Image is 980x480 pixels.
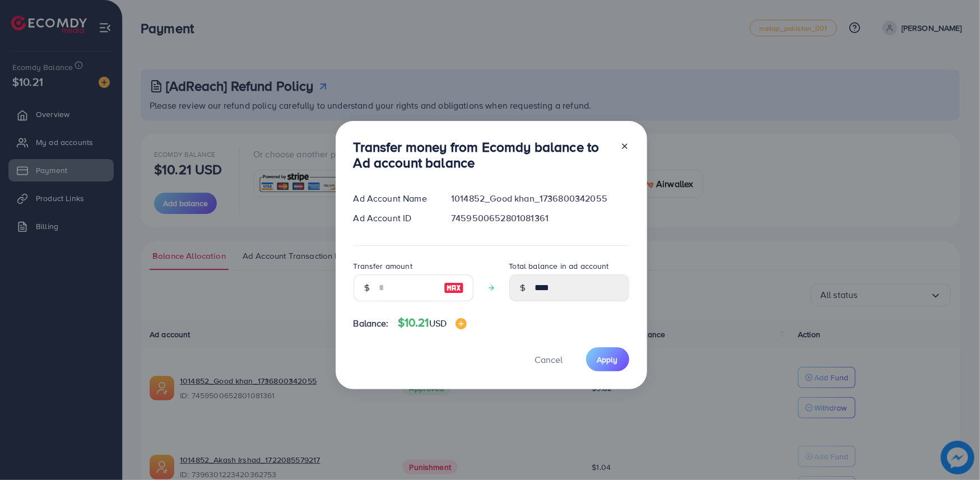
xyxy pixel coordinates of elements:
div: Ad Account ID [345,212,443,225]
span: Balance: [354,317,389,330]
div: 7459500652801081361 [442,212,638,225]
button: Cancel [521,347,577,371]
span: Cancel [535,353,563,366]
h3: Transfer money from Ecomdy balance to Ad account balance [354,139,611,171]
h4: $10.21 [398,316,467,330]
span: Apply [597,354,618,365]
span: USD [429,317,447,329]
img: image [456,318,467,329]
label: Transfer amount [354,260,412,272]
div: 1014852_Good khan_1736800342055 [442,192,638,205]
div: Ad Account Name [345,192,443,205]
img: image [444,281,464,295]
label: Total balance in ad account [509,260,609,272]
button: Apply [586,347,629,371]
